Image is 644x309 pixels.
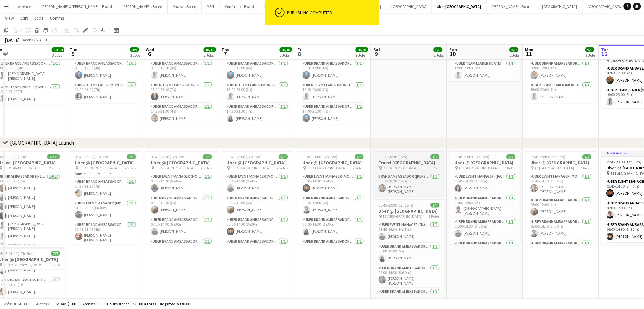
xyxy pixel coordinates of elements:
button: [GEOGRAPHIC_DATA] [386,0,432,13]
button: Arrence [13,0,36,13]
span: View [5,15,14,21]
span: Comms [50,15,64,21]
span: Edit [20,15,28,21]
a: View [3,14,17,22]
span: Total Budgeted $320.00 [146,301,190,306]
span: Week 32 [21,38,37,42]
button: Conference Board [220,0,259,13]
button: Uber [GEOGRAPHIC_DATA] [432,0,487,13]
span: Jobs [34,15,44,21]
div: [DATE] [5,37,20,43]
button: Budgeted [3,300,30,307]
button: Rhaea's Board [168,0,202,13]
div: Publishing completed [287,10,377,16]
a: Edit [18,14,30,22]
button: [PERSON_NAME] & [PERSON_NAME]'s Board [36,0,117,13]
app-card-role: UBER Brand Ambassador ([DATE])1/106:00-14:30 (8h30m)[PERSON_NAME] [PERSON_NAME] [374,264,445,288]
button: R & T [202,0,220,13]
button: [GEOGRAPHIC_DATA]/[GEOGRAPHIC_DATA] [259,0,341,13]
a: Jobs [31,14,46,22]
button: [GEOGRAPHIC_DATA] [537,0,583,13]
button: [GEOGRAPHIC_DATA] [583,0,628,13]
button: [PERSON_NAME]'s Board [117,0,168,13]
button: [PERSON_NAME]'s Board [487,0,537,13]
span: Budgeted [10,302,29,306]
a: Comms [47,14,67,22]
div: Salary $0.00 + Expenses $0.00 + Subsistence $320.00 = [56,301,190,306]
span: 4 items [35,301,50,306]
div: AEST [39,38,48,42]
